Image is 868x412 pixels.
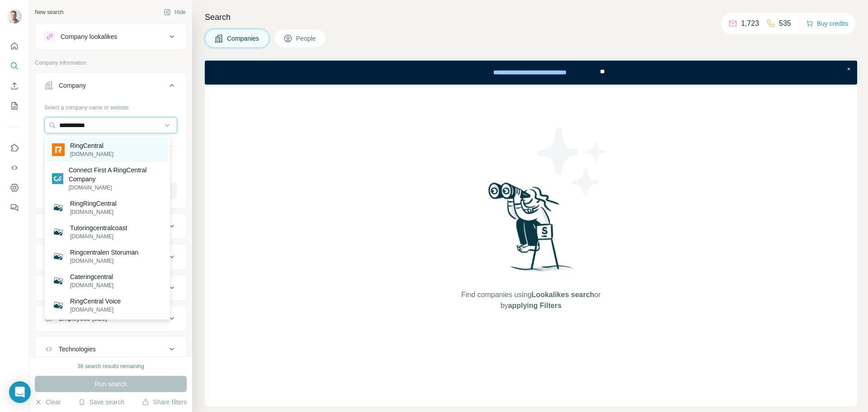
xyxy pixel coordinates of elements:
[70,150,113,158] p: [DOMAIN_NAME]
[532,291,594,298] span: Lookalikes search
[44,100,177,112] div: Select a company name or website
[7,140,22,156] button: Use Surfe on LinkedIn
[52,226,65,238] img: Tutoringcentralcoast
[458,289,603,311] span: Find companies using or by
[52,275,65,287] img: Cateringcentral
[52,173,63,185] img: Connect First A RingCentral Company
[35,215,186,237] button: Industry
[142,398,187,407] button: Share filters
[35,26,186,47] button: Company lookalikes
[35,277,186,298] button: Annual revenue ($)
[484,180,578,281] img: Surfe Illustration - Woman searching with binoculars
[77,362,144,370] div: 36 search results remaining
[69,166,163,184] p: Connect First A RingCentral Company
[35,338,186,360] button: Technologies
[531,121,613,202] img: Surfe Illustration - Stars
[70,248,138,257] p: Ringcentralen Storuman
[59,81,86,90] div: Company
[70,208,117,216] p: [DOMAIN_NAME]
[61,32,117,41] div: Company lookalikes
[508,302,561,309] span: applying Filters
[35,8,63,16] div: New search
[741,18,759,29] p: 1,723
[70,199,117,208] p: RingRingCentral
[7,160,22,176] button: Use Surfe API
[157,5,192,19] button: Hide
[227,34,260,43] span: Companies
[7,180,22,196] button: Dashboard
[70,297,121,306] p: RingCentral Voice
[7,98,22,114] button: My lists
[59,345,96,354] div: Technologies
[52,299,65,312] img: RingCentral Voice
[70,223,127,232] p: Tutoringcentralcoast
[52,201,65,214] img: RingRingCentral
[7,38,22,54] button: Quick start
[205,11,857,24] h4: Search
[35,308,186,329] button: Employees (size)
[7,58,22,74] button: Search
[7,199,22,216] button: Feedback
[52,250,65,263] img: Ringcentralen Storuman
[205,61,857,85] iframe: Banner
[69,184,163,192] p: [DOMAIN_NAME]
[35,398,61,407] button: Clear
[806,17,848,30] button: Buy credits
[779,18,791,29] p: 535
[35,246,186,268] button: HQ location
[70,272,113,281] p: Cateringcentral
[70,281,113,289] p: [DOMAIN_NAME]
[52,143,65,156] img: RingCentral
[70,232,127,241] p: [DOMAIN_NAME]
[35,59,187,67] p: Company information
[7,78,22,94] button: Enrich CSV
[70,306,121,314] p: [DOMAIN_NAME]
[70,141,113,150] p: RingCentral
[7,9,22,24] img: Avatar
[70,257,138,265] p: [DOMAIN_NAME]
[35,75,186,100] button: Company
[78,398,124,407] button: Save search
[9,381,31,403] div: Open Intercom Messenger
[296,34,317,43] span: People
